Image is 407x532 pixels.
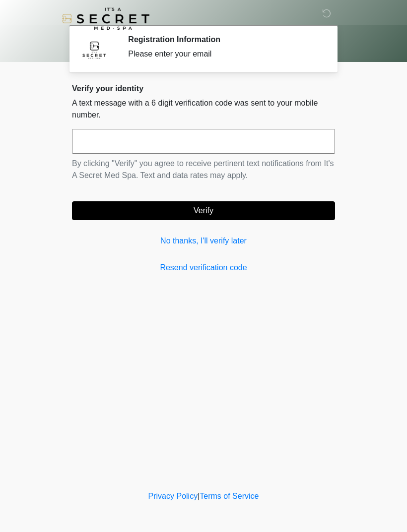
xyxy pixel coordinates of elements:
[148,492,198,500] a: Privacy Policy
[72,97,335,121] p: A text message with a 6 digit verification code was sent to your mobile number.
[198,492,200,500] a: |
[79,35,109,64] img: Agent Avatar
[72,158,335,181] p: By clicking "Verify" you agree to receive pertinent text notifications from It's A Secret Med Spa...
[72,201,335,220] button: Verify
[72,235,335,247] a: No thanks, I'll verify later
[128,35,320,44] h2: Registration Information
[200,492,259,500] a: Terms of Service
[62,7,149,30] img: It's A Secret Med Spa Logo
[128,48,320,60] div: Please enter your email
[72,84,335,93] h2: Verify your identity
[72,262,335,274] a: Resend verification code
